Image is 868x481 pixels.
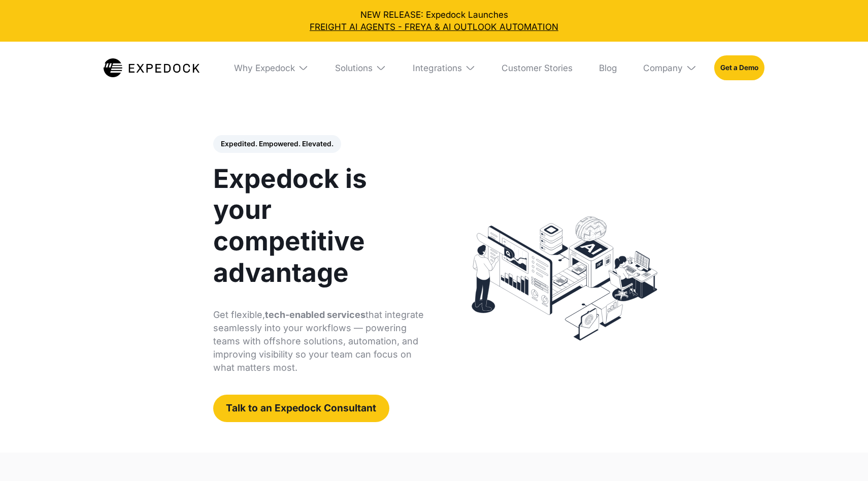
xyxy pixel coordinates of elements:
div: NEW RELEASE: Expedock Launches [9,9,859,33]
a: Get a Demo [714,55,764,81]
div: Why Expedock [234,62,295,73]
strong: tech-enabled services [265,309,365,320]
a: Customer Stories [493,42,581,94]
h1: Expedock is your competitive advantage [213,163,425,288]
p: Get flexible, that integrate seamlessly into your workflows — powering teams with offshore soluti... [213,308,425,374]
a: Blog [590,42,626,94]
a: FREIGHT AI AGENTS - FREYA & AI OUTLOOK AUTOMATION [9,21,859,33]
div: Company [643,62,683,73]
div: Integrations [413,62,462,73]
div: Solutions [335,62,373,73]
a: Talk to an Expedock Consultant [213,395,389,422]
